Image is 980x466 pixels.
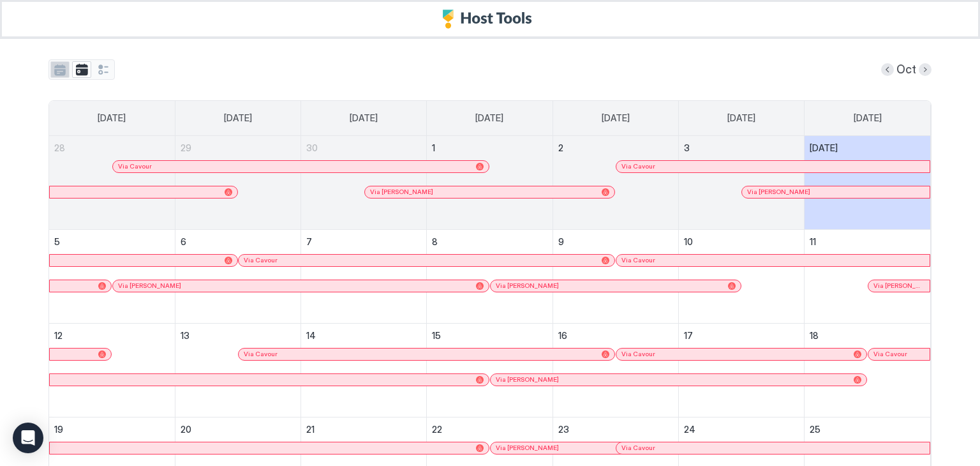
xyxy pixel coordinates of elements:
[54,142,65,153] span: 28
[558,330,567,341] span: 16
[306,424,315,435] span: 21
[350,112,378,124] span: [DATE]
[553,136,678,160] a: October 2, 2025
[427,136,552,160] a: October 1, 2025
[679,136,804,160] a: October 3, 2025
[810,142,838,153] span: [DATE]
[553,230,678,253] a: October 9, 2025
[463,101,516,135] a: Wednesday
[896,63,916,77] span: Oct
[306,330,316,341] span: 14
[432,424,442,435] span: 22
[118,162,484,170] div: Via Cavour
[621,444,655,452] span: Via Cavour
[496,375,559,384] span: Via [PERSON_NAME]
[301,323,427,417] td: October 14, 2025
[553,136,678,230] td: October 2, 2025
[805,417,930,441] a: October 25, 2025
[306,236,312,247] span: 7
[427,136,553,230] td: October 1, 2025
[118,282,181,290] span: Via [PERSON_NAME]
[558,424,569,435] span: 23
[496,444,559,452] span: Via [PERSON_NAME]
[49,136,175,160] a: September 28, 2025
[175,136,301,230] td: September 29, 2025
[553,323,678,417] td: October 16, 2025
[54,424,63,435] span: 19
[621,444,924,452] div: Via Cavour
[919,63,932,76] button: Next month
[602,112,630,124] span: [DATE]
[49,417,175,441] a: October 19, 2025
[678,136,804,230] td: October 3, 2025
[558,236,564,247] span: 9
[301,136,427,230] td: September 30, 2025
[873,282,924,290] span: Via [PERSON_NAME]
[244,256,609,264] div: Via Cavour
[715,101,768,135] a: Friday
[175,324,301,347] a: October 13, 2025
[85,101,138,135] a: Sunday
[49,136,175,230] td: September 28, 2025
[13,423,43,453] div: Open Intercom Messenger
[621,162,655,170] span: Via Cavour
[244,350,609,358] div: Via Cavour
[432,142,435,153] span: 1
[727,112,755,124] span: [DATE]
[175,229,301,323] td: October 6, 2025
[747,188,924,196] div: Via [PERSON_NAME]
[181,330,189,341] span: 13
[679,230,804,253] a: October 10, 2025
[805,136,930,160] a: October 4, 2025
[432,236,438,247] span: 8
[301,230,426,253] a: October 7, 2025
[54,330,63,341] span: 12
[337,101,390,135] a: Tuesday
[211,101,265,135] a: Monday
[873,350,924,358] div: Via Cavour
[49,229,175,323] td: October 5, 2025
[684,424,695,435] span: 24
[621,256,924,264] div: Via Cavour
[810,236,816,247] span: 11
[224,112,252,124] span: [DATE]
[301,324,426,347] a: October 14, 2025
[301,417,426,441] a: October 21, 2025
[810,424,820,435] span: 25
[805,229,930,323] td: October 11, 2025
[553,324,678,347] a: October 16, 2025
[496,282,559,290] span: Via [PERSON_NAME]
[805,136,930,230] td: October 4, 2025
[621,350,655,358] span: Via Cavour
[370,188,610,196] div: Via [PERSON_NAME]
[873,350,907,358] span: Via Cavour
[49,324,175,347] a: October 12, 2025
[118,282,484,290] div: Via [PERSON_NAME]
[621,256,655,264] span: Via Cavour
[427,324,552,347] a: October 15, 2025
[370,188,433,196] span: Via [PERSON_NAME]
[684,236,693,247] span: 10
[49,323,175,417] td: October 12, 2025
[621,350,861,358] div: Via Cavour
[244,256,278,264] span: Via Cavour
[427,230,552,253] a: October 8, 2025
[678,323,804,417] td: October 17, 2025
[679,417,804,441] a: October 24, 2025
[54,236,60,247] span: 5
[747,188,810,196] span: Via [PERSON_NAME]
[678,229,804,323] td: October 10, 2025
[181,236,186,247] span: 6
[49,230,175,253] a: October 5, 2025
[306,142,318,153] span: 30
[244,350,278,358] span: Via Cavour
[475,112,503,124] span: [DATE]
[841,101,895,135] a: Saturday
[301,229,427,323] td: October 7, 2025
[118,162,152,170] span: Via Cavour
[427,323,553,417] td: October 15, 2025
[805,230,930,253] a: October 11, 2025
[805,323,930,417] td: October 18, 2025
[432,330,441,341] span: 15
